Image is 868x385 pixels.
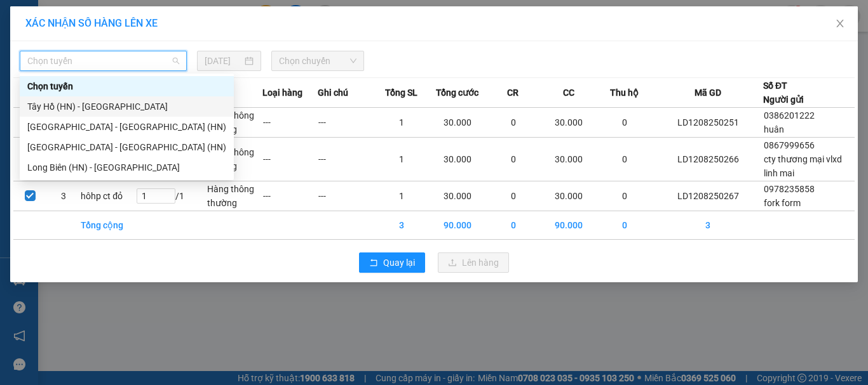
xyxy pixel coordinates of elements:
[541,138,597,181] td: 30.000
[262,138,318,181] td: ---
[764,154,842,178] span: cty thương mại vlxd linh mai
[318,181,374,211] td: ---
[14,74,163,87] span: VP gửi:
[13,93,52,102] strong: Người gửi:
[318,108,374,138] td: ---
[27,140,226,154] div: [GEOGRAPHIC_DATA] - [GEOGRAPHIC_DATA] (HN)
[430,138,485,181] td: 30.000
[653,138,763,181] td: LD1208250266
[507,86,519,100] span: CR
[653,108,763,138] td: LD1208250251
[8,12,62,65] img: logo
[27,100,226,114] div: Tây Hồ (HN) - [GEOGRAPHIC_DATA]
[207,138,262,181] td: Hàng thông thường
[485,211,541,240] td: 0
[374,108,430,138] td: 1
[597,108,653,138] td: 0
[438,252,509,273] button: uploadLên hàng
[653,211,763,240] td: 3
[359,252,425,273] button: rollbackQuay lại
[369,258,378,268] span: rollback
[610,86,639,100] span: Thu hộ
[25,17,158,29] span: XÁC NHẬN SỐ HÀNG LÊN XE
[54,93,90,102] span: fork form
[318,138,374,181] td: ---
[80,211,136,240] td: Tổng cộng
[97,11,270,25] strong: CÔNG TY TNHH VĨNH QUANG
[541,108,597,138] td: 30.000
[385,86,417,100] span: Tổng SL
[47,181,81,211] td: 3
[262,86,302,100] span: Loại hàng
[374,181,430,211] td: 1
[374,138,430,181] td: 1
[136,181,207,211] td: / 1
[80,181,136,211] td: hôhp ct đỏ
[695,86,721,100] span: Mã GD
[764,110,815,121] span: 0386201222
[262,181,318,211] td: ---
[541,211,597,240] td: 90.000
[51,74,163,87] span: Lasi House Linh Đam
[207,108,262,138] td: Hàng thông thường
[205,54,241,68] input: 12/08/2025
[318,86,348,100] span: Ghi chú
[27,160,226,174] div: Long Biên (HN) - [GEOGRAPHIC_DATA]
[597,138,653,181] td: 0
[279,51,357,70] span: Chọn chuyến
[383,256,415,270] span: Quay lại
[430,181,485,211] td: 30.000
[764,124,784,134] span: huân
[27,120,226,134] div: [GEOGRAPHIC_DATA] - [GEOGRAPHIC_DATA] (HN)
[597,181,653,211] td: 0
[485,138,541,181] td: 0
[20,157,234,178] div: Long Biên (HN) - Thanh Hóa
[132,27,235,41] strong: PHIẾU GỬI HÀNG
[485,108,541,138] td: 0
[27,51,179,70] span: Chọn tuyến
[764,140,815,150] span: 0867999656
[127,57,157,67] span: Website
[563,86,574,100] span: CC
[835,18,845,29] span: close
[763,79,804,107] div: Số ĐT Người gửi
[430,211,485,240] td: 90.000
[262,108,318,138] td: ---
[485,181,541,211] td: 0
[127,55,240,67] strong: : [DOMAIN_NAME]
[653,181,763,211] td: LD1208250267
[822,6,858,42] button: Close
[597,211,653,240] td: 0
[541,181,597,211] td: 30.000
[430,108,485,138] td: 30.000
[764,184,815,194] span: 0978235858
[20,96,234,117] div: Tây Hồ (HN) - Thanh Hóa
[142,43,225,53] strong: Hotline : 0889 23 23 23
[764,198,801,208] span: fork form
[374,211,430,240] td: 3
[20,76,234,96] div: Chọn tuyến
[436,86,478,100] span: Tổng cước
[20,117,234,137] div: Thanh Hóa - Long Biên (HN)
[207,181,262,211] td: Hàng thông thường
[27,79,226,93] div: Chọn tuyến
[20,137,234,157] div: Thanh Hóa - Tây Hồ (HN)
